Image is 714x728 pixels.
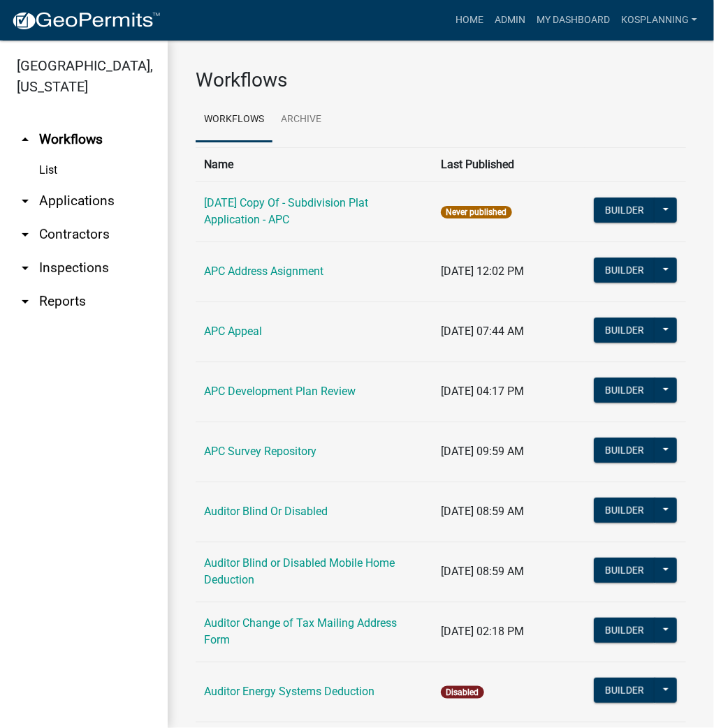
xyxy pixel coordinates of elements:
button: Builder [594,558,655,583]
button: Builder [594,198,655,223]
span: Disabled [441,686,483,699]
a: [DATE] Copy Of - Subdivision Plat Application - APC [204,196,368,226]
span: [DATE] 08:59 AM [441,565,524,578]
span: [DATE] 12:02 PM [441,265,524,278]
a: Admin [489,7,531,34]
i: arrow_drop_up [17,131,34,148]
th: Name [196,147,432,181]
span: Never published [441,206,511,218]
a: APC Appeal [204,325,262,338]
a: Auditor Energy Systems Deduction [204,685,374,698]
span: [DATE] 04:17 PM [441,385,524,398]
button: Builder [594,438,655,463]
button: Builder [594,258,655,283]
a: Auditor Blind or Disabled Mobile Home Deduction [204,556,395,586]
a: Workflows [196,98,272,142]
a: Archive [272,98,330,142]
i: arrow_drop_down [17,260,34,276]
span: [DATE] 02:18 PM [441,625,524,638]
button: Builder [594,318,655,343]
a: Home [450,7,489,34]
a: Auditor Change of Tax Mailing Address Form [204,616,397,646]
a: kosplanning [615,7,703,34]
span: [DATE] 07:44 AM [441,325,524,338]
i: arrow_drop_down [17,293,34,310]
span: [DATE] 08:59 AM [441,505,524,518]
button: Builder [594,618,655,643]
a: APC Development Plan Review [204,385,356,398]
button: Builder [594,678,655,703]
button: Builder [594,378,655,403]
i: arrow_drop_down [17,193,34,209]
span: [DATE] 09:59 AM [441,445,524,458]
a: APC Address Asignment [204,265,323,278]
a: APC Survey Repository [204,445,316,458]
th: Last Published [432,147,585,181]
a: Auditor Blind Or Disabled [204,505,328,518]
button: Builder [594,498,655,523]
i: arrow_drop_down [17,226,34,243]
h3: Workflows [196,68,686,92]
a: My Dashboard [531,7,615,34]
